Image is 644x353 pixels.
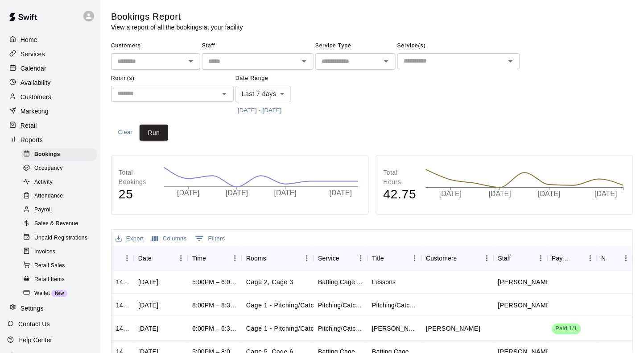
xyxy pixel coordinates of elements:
[246,246,266,271] div: Rooms
[246,324,344,333] p: Cage 1 - Pitching/Catching Lane
[111,11,243,23] h5: Bookings Report
[150,232,189,246] button: Select columns
[372,246,384,271] div: Title
[504,55,517,67] button: Open
[21,217,100,231] a: Sales & Revenue
[489,190,511,198] tspan: [DATE]
[34,234,87,243] span: Unpaid Registrations
[21,203,100,217] a: Payroll
[21,121,37,130] p: Retail
[51,291,67,296] span: New
[408,252,421,265] button: Menu
[235,71,314,86] span: Date Range
[202,39,314,53] span: Staff
[330,189,352,197] tspan: [DATE]
[21,107,49,116] p: Marketing
[457,252,469,265] button: Sort
[34,164,63,173] span: Occupancy
[7,119,93,132] a: Retail
[318,301,363,310] div: Pitching/Catching Cage Rental
[21,78,51,87] p: Availability
[384,187,417,202] h4: 42.75
[21,176,97,189] div: Activity
[584,252,597,265] button: Menu
[21,231,100,245] a: Unpaid Registrations
[235,104,284,118] button: [DATE] - [DATE]
[552,324,581,333] span: Paid 1/1
[192,277,237,286] div: 5:00PM – 6:00PM
[140,125,168,141] button: Run
[18,319,50,328] p: Contact Us
[138,301,158,310] div: Wed, Sep 10, 2025
[426,324,480,333] p: Ash Franke
[548,246,597,271] div: Payment
[134,246,188,271] div: Date
[206,252,219,265] button: Sort
[21,135,43,144] p: Reports
[111,246,134,271] div: ID
[511,252,524,265] button: Sort
[367,246,421,271] div: Title
[21,259,100,273] a: Retail Sales
[116,252,128,265] button: Sort
[120,252,134,265] button: Menu
[21,232,97,244] div: Unpaid Registrations
[21,161,100,175] a: Occupancy
[7,47,93,61] a: Services
[498,277,553,287] p: Jonathan Arias
[174,252,188,265] button: Menu
[21,189,100,203] a: Attendance
[218,88,231,100] button: Open
[111,125,140,141] button: Clear
[380,55,392,67] button: Open
[480,252,494,265] button: Menu
[7,62,93,75] a: Calendar
[21,92,51,101] p: Customers
[21,64,46,73] p: Calendar
[266,252,279,265] button: Sort
[21,162,97,175] div: Occupancy
[426,246,457,271] div: Customers
[7,33,93,46] a: Home
[111,71,234,86] span: Room(s)
[315,39,396,53] span: Service Type
[34,261,65,270] span: Retail Sales
[178,189,200,197] tspan: [DATE]
[318,324,363,333] div: Pitching/Catching Cage Rental
[314,246,367,271] div: Service
[21,260,97,272] div: Retail Sales
[597,246,633,271] div: Notes
[7,90,93,104] div: Customers
[34,178,53,187] span: Activity
[354,252,367,265] button: Menu
[18,336,52,345] p: Help Center
[318,246,339,271] div: Service
[421,246,493,271] div: Customers
[21,148,97,161] div: Bookings
[595,190,617,198] tspan: [DATE]
[21,246,97,258] div: Invoices
[34,248,55,256] span: Invoices
[21,304,44,313] p: Settings
[300,252,314,265] button: Menu
[246,301,344,310] p: Cage 1 - Pitching/Catching Lane
[7,105,93,118] a: Marketing
[571,252,584,265] button: Sort
[21,286,100,300] a: WalletNew
[298,55,310,67] button: Open
[494,246,548,271] div: Staff
[21,50,45,59] p: Services
[34,192,63,201] span: Attendance
[193,231,227,246] button: Show filters
[188,246,242,271] div: Time
[534,252,548,265] button: Menu
[275,189,297,197] tspan: [DATE]
[21,287,97,300] div: WalletNew
[242,246,314,271] div: Rooms
[116,277,129,286] div: 1413662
